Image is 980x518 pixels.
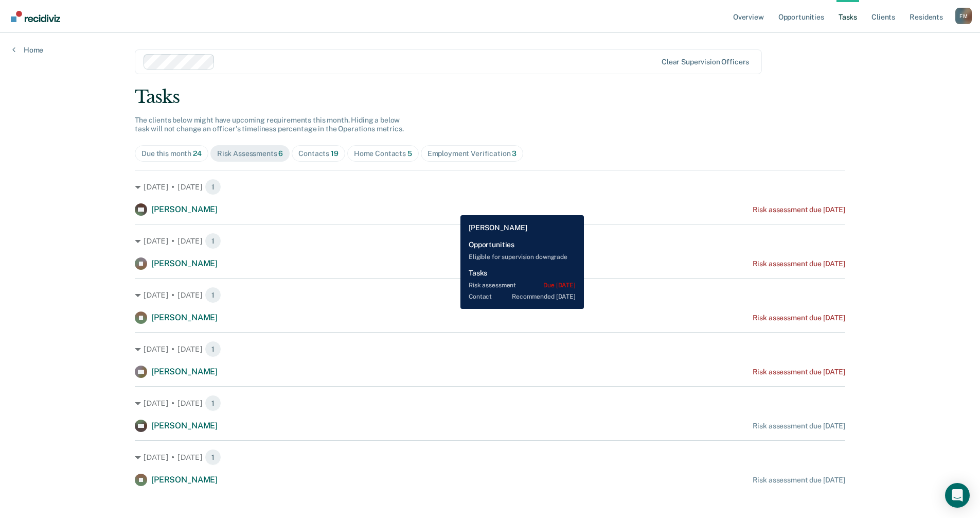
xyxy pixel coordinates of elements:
[151,421,218,430] span: [PERSON_NAME]
[331,149,338,158] span: 19
[135,233,845,249] div: [DATE] • [DATE] 1
[753,422,845,430] div: Risk assessment due [DATE]
[135,287,845,303] div: [DATE] • [DATE] 1
[205,341,221,357] span: 1
[135,395,845,411] div: [DATE] • [DATE] 1
[753,205,845,214] div: Risk assessment due [DATE]
[205,179,221,195] span: 1
[662,58,749,66] div: Clear supervision officers
[753,260,845,268] div: Risk assessment due [DATE]
[205,233,221,249] span: 1
[278,149,283,158] span: 6
[135,87,845,108] div: Tasks
[151,204,218,214] span: [PERSON_NAME]
[135,116,404,133] span: The clients below might have upcoming requirements this month. Hiding a below task will not chang...
[753,368,845,376] div: Risk assessment due [DATE]
[135,179,845,195] div: [DATE] • [DATE] 1
[151,475,218,485] span: [PERSON_NAME]
[427,149,517,158] div: Employment Verification
[151,258,218,268] span: [PERSON_NAME]
[151,313,218,322] span: [PERSON_NAME]
[135,341,845,357] div: [DATE] • [DATE] 1
[141,149,202,158] div: Due this month
[753,314,845,322] div: Risk assessment due [DATE]
[955,8,972,24] div: F M
[151,367,218,376] span: [PERSON_NAME]
[354,149,412,158] div: Home Contacts
[205,287,221,303] span: 1
[11,11,60,22] img: Recidiviz
[193,149,202,158] span: 24
[205,449,221,465] span: 1
[217,149,283,158] div: Risk Assessments
[298,149,338,158] div: Contacts
[945,483,970,508] div: Open Intercom Messenger
[135,449,845,465] div: [DATE] • [DATE] 1
[12,45,43,55] a: Home
[955,8,972,24] button: Profile dropdown button
[407,149,412,158] span: 5
[753,476,845,485] div: Risk assessment due [DATE]
[512,149,516,158] span: 3
[205,395,221,411] span: 1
